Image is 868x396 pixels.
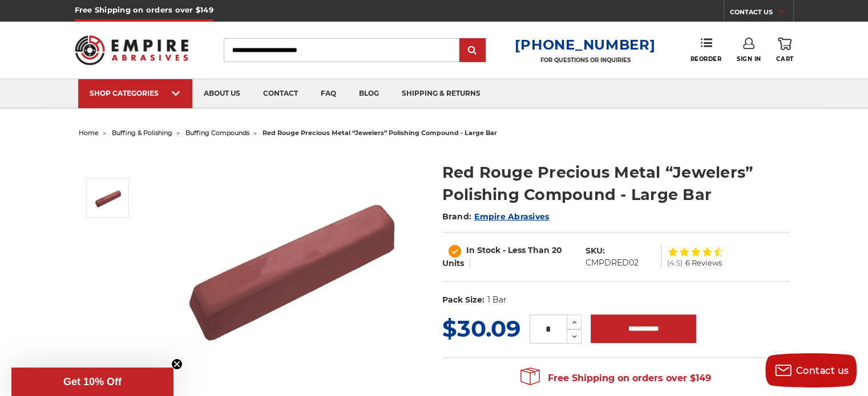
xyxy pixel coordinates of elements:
a: faq [309,79,348,108]
div: Get 10% OffClose teaser [11,368,173,396]
a: Empire Abrasives [474,211,549,222]
dd: CMPDRED02 [586,257,639,269]
h1: Red Rouge Precious Metal “Jewelers” Polishing Compound - Large Bar [442,161,790,206]
button: Contact us [765,353,857,387]
span: Contact us [796,365,849,376]
dd: 1 Bar [487,294,506,306]
a: contact [252,79,309,108]
span: - Less Than [503,245,550,255]
span: 6 Reviews [685,259,722,267]
dt: SKU: [586,245,605,257]
div: SHOP CATEGORIES [90,89,181,97]
span: Brand: [442,211,472,222]
a: buffing & polishing [112,129,172,137]
p: FOR QUESTIONS OR INQUIRIES [515,56,655,64]
span: Free Shipping on orders over $149 [520,367,711,390]
img: Red Rouge Jewelers Buffing Compound [94,183,122,212]
img: Red Rouge Jewelers Buffing Compound [176,149,405,377]
span: $30.09 [442,315,520,342]
button: Close teaser [171,358,183,370]
span: 20 [552,245,562,255]
span: Get 10% Off [63,376,122,387]
a: Cart [776,38,793,63]
a: CONTACT US [730,6,793,22]
a: about us [192,79,252,108]
a: home [79,129,99,137]
a: buffing compounds [185,129,249,137]
dt: Pack Size: [442,294,485,306]
img: Empire Abrasives [75,28,189,72]
span: Sign In [737,55,761,63]
span: Units [442,258,464,268]
a: Reorder [690,38,721,62]
input: Submit [461,39,484,62]
span: In Stock [466,245,500,255]
a: blog [348,79,390,108]
span: Cart [776,55,793,63]
a: [PHONE_NUMBER] [515,36,655,53]
span: (4.5) [667,259,683,267]
span: red rouge precious metal “jewelers” polishing compound - large bar [263,129,497,137]
span: Reorder [690,55,721,63]
a: shipping & returns [390,79,492,108]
